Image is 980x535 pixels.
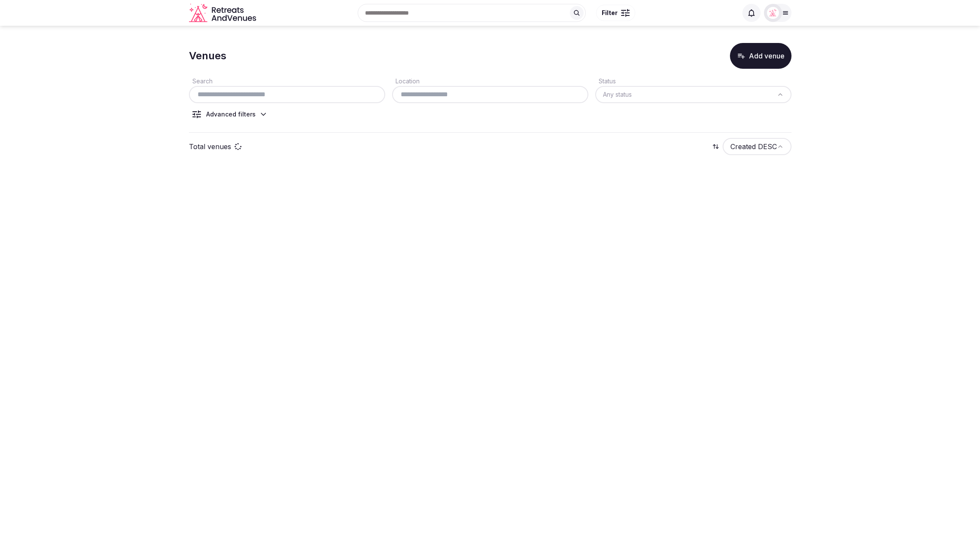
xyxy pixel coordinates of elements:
span: Filter [602,9,618,17]
button: Filter [596,5,635,21]
label: Status [595,77,616,85]
div: Advanced filters [206,110,256,119]
img: miaceralde [767,7,779,19]
a: Visit the homepage [189,3,258,23]
label: Location [392,77,420,85]
label: Search [189,77,213,85]
h1: Venues [189,49,226,63]
p: Total venues [189,142,231,151]
button: Add venue [730,43,791,69]
svg: Retreats and Venues company logo [189,3,258,23]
